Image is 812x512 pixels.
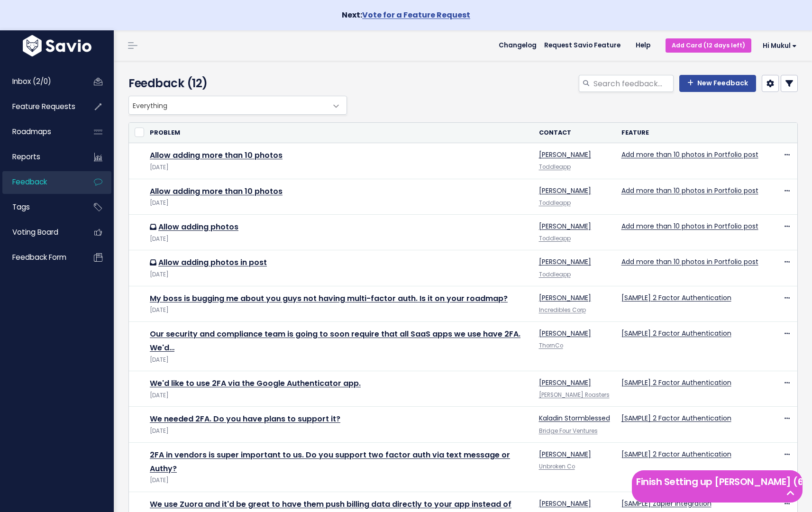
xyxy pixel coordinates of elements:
[12,227,58,237] span: Voting Board
[533,123,616,143] th: Contact
[128,75,342,92] h4: Feedback (12)
[621,329,731,338] a: [SAMPLE] 2 Factor Authentication
[679,75,756,92] a: New Feedback
[342,9,470,20] strong: Next:
[539,257,591,266] a: [PERSON_NAME]
[150,426,528,436] div: [DATE]
[144,123,533,143] th: Problem
[2,247,79,268] a: Feedback form
[12,76,51,86] span: Inbox (2/0)
[150,391,528,401] div: [DATE]
[539,271,571,278] a: Toddleapp
[621,449,731,459] a: [SAMPLE] 2 Factor Authentication
[2,71,79,92] a: Inbox (2/0)
[621,150,758,159] a: Add more than 10 photos in Portfolio post
[150,475,528,485] div: [DATE]
[539,342,563,349] a: ThornCo
[150,355,528,365] div: [DATE]
[12,152,40,162] span: Reports
[621,499,712,508] a: [SAMPLE] Zapier Integration
[539,378,591,387] a: [PERSON_NAME]
[158,221,238,232] a: Allow adding photos
[539,306,586,314] a: Incredibles Corp
[539,391,610,399] a: [PERSON_NAME] Roasters
[150,329,520,353] a: Our security and compliance team is going to soon require that all SaaS apps we use have 2FA. We'd…
[12,101,75,111] span: Feature Requests
[751,38,804,53] a: Hi Mukul
[621,257,758,266] a: Add more than 10 photos in Portfolio post
[150,378,361,389] a: We'd like to use 2FA via the Google Authenticator app.
[621,378,731,387] a: [SAMPLE] 2 Factor Authentication
[150,413,340,424] a: We needed 2FA. Do you have plans to support it?
[12,177,47,187] span: Feedback
[499,42,537,49] span: Changelog
[539,221,591,231] a: [PERSON_NAME]
[666,38,751,52] a: Add Card (12 days left)
[628,38,658,53] a: Help
[150,234,528,244] div: [DATE]
[539,329,591,338] a: [PERSON_NAME]
[539,413,610,423] a: Kaladin Stormblessed
[12,127,51,137] span: Roadmaps
[539,463,575,470] a: Unbroken Co
[150,293,508,304] a: My boss is bugging me about you guys not having multi-factor auth. Is it on your roadmap?
[539,199,571,207] a: Toddleapp
[150,270,528,280] div: [DATE]
[539,499,591,508] a: [PERSON_NAME]
[2,196,79,218] a: Tags
[2,146,79,168] a: Reports
[539,449,591,459] a: [PERSON_NAME]
[636,475,798,489] h5: Finish Setting up [PERSON_NAME] (6 left)
[128,96,347,115] span: Everything
[20,35,94,56] img: logo-white.9d6f32f41409.svg
[621,186,758,195] a: Add more than 10 photos in Portfolio post
[150,163,528,173] div: [DATE]
[2,171,79,193] a: Feedback
[2,221,79,243] a: Voting Board
[539,427,598,435] a: Bridge Four Ventures
[158,257,267,268] a: Allow adding photos in post
[621,293,731,302] a: [SAMPLE] 2 Factor Authentication
[621,413,731,423] a: [SAMPLE] 2 Factor Authentication
[537,38,628,53] a: Request Savio Feature
[2,121,79,143] a: Roadmaps
[150,449,510,474] a: 2FA in vendors is super important to us. Do you support two factor auth via text message or Authy?
[539,150,591,159] a: [PERSON_NAME]
[362,9,470,20] a: Vote for a Feature Request
[593,75,674,92] input: Search feedback...
[539,186,591,195] a: [PERSON_NAME]
[2,96,79,118] a: Feature Requests
[150,150,283,161] a: Allow adding more than 10 photos
[12,252,66,262] span: Feedback form
[129,96,328,114] span: Everything
[539,163,571,171] a: Toddleapp
[539,293,591,302] a: [PERSON_NAME]
[539,235,571,242] a: Toddleapp
[616,123,764,143] th: Feature
[621,221,758,231] a: Add more than 10 photos in Portfolio post
[150,198,528,208] div: [DATE]
[150,186,283,197] a: Allow adding more than 10 photos
[150,305,528,315] div: [DATE]
[763,42,797,49] span: Hi Mukul
[12,202,30,212] span: Tags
